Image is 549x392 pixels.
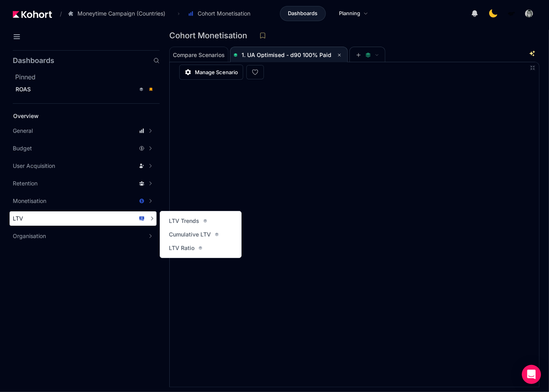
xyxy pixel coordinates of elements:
span: Organisation [13,232,46,240]
span: User Acquisition [13,162,55,170]
a: Overview [10,110,146,122]
span: Retention [13,179,38,187]
button: Cohort Monetisation [184,7,259,20]
span: Dashboards [288,10,317,18]
span: 1. UA Optimised - d90 100% Paid [242,51,331,58]
a: Cumulative LTV [166,229,221,240]
h3: Cohort Monetisation [169,32,252,39]
span: General [13,127,33,135]
span: LTV Ratio [169,244,194,252]
span: Monetisation [13,197,46,205]
img: Kohort logo [13,11,52,18]
a: LTV Ratio [166,242,205,254]
a: Planning [331,6,377,21]
a: ROAS [13,83,157,95]
span: Overview [13,112,39,119]
span: LTV [13,215,23,223]
a: LTV Trends [166,215,210,227]
span: Cumulative LTV [169,230,211,238]
span: Manage Scenario [195,68,238,76]
span: Planning [339,10,360,18]
span: Budget [13,144,32,152]
span: LTV Trends [169,217,199,225]
h2: Dashboards [13,57,54,64]
div: Open Intercom Messenger [522,365,541,384]
span: Cohort Monetisation [198,10,250,18]
span: Moneytime Campaign (Countries) [77,10,165,18]
span: / [54,10,62,18]
span: › [176,10,181,17]
h2: Pinned [15,72,160,82]
button: Exit fullscreen [529,65,536,71]
a: Manage Scenario [179,65,243,80]
button: Moneytime Campaign (Countries) [63,7,174,20]
a: Dashboards [280,6,326,21]
span: Compare Scenarios [173,52,225,58]
img: logo_MoneyTimeLogo_1_20250619094856634230.png [507,10,515,18]
span: ROAS [16,86,31,93]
